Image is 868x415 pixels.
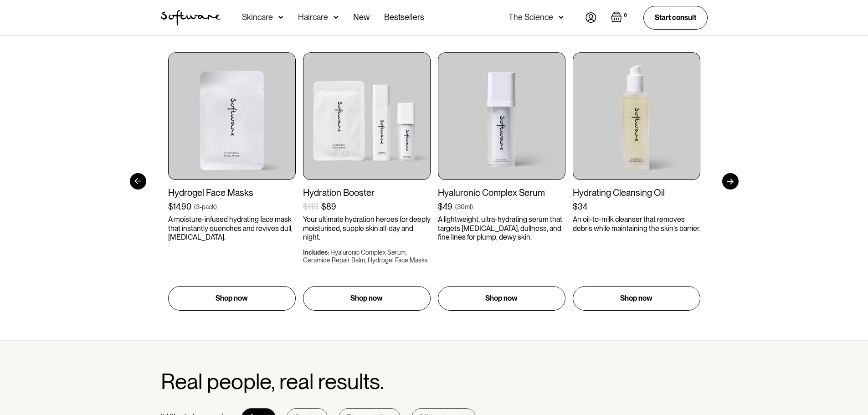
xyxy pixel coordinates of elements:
p: Shop now [216,293,248,304]
div: The Science [508,13,553,22]
div: Hyaluronic Complex Serum [438,187,565,198]
div: ) [471,202,473,211]
div: ( [455,202,457,211]
div: $14.90 [168,202,191,212]
div: ( [194,202,196,211]
img: arrow down [278,13,283,22]
div: Hydration Booster [303,187,431,198]
img: Software Logo [161,10,220,26]
div: Haircare [298,13,328,22]
p: Your ultimate hydration heroes for deeply moisturised, supple skin all-day and night. [303,215,431,241]
div: $89 [321,202,336,212]
div: Hydrogel Face Masks [168,187,296,198]
div: $49 [438,202,452,212]
div: Skincare [242,13,273,22]
p: Shop now [485,293,518,304]
p: Shop now [620,293,652,304]
h2: Real people, real results. [161,369,384,394]
p: Shop now [350,293,383,304]
p: An oil-to-milk cleanser that removes debris while maintaining the skin’s barrier. [573,215,700,232]
img: arrow down [559,13,564,22]
div: 30ml [457,202,471,211]
a: Hydrating Cleansing Oil$34An oil-to-milk cleanser that removes debris while maintaining the skin’... [573,52,700,311]
a: Hydrogel Face Masks$14.90(3-pack)A moisture-infused hydrating face mask that instantly quenches a... [168,52,296,311]
a: Open empty cart [611,11,629,24]
div: 3-pack [196,202,215,211]
img: arrow down [334,13,339,22]
a: Hyaluronic Complex Serum$49(30ml)A lightweight, ultra-hydrating serum that targets [MEDICAL_DATA]... [438,52,565,311]
a: home [161,10,220,26]
div: Hydrating Cleansing Oil [573,187,700,198]
div: $34 [573,202,587,212]
div: $113 [303,202,318,212]
a: Start consult [643,6,708,29]
a: Hydration Booster$113$89Your ultimate hydration heroes for deeply moisturised, supple skin all-da... [303,52,431,311]
div: ) [215,202,217,211]
div: 0 [622,11,629,20]
div: Hyaluronic Complex Serum, Ceramide Repair Balm, Hydrogel Face Masks [303,249,428,264]
p: A moisture-infused hydrating face mask that instantly quenches and revives dull, [MEDICAL_DATA]. [168,215,296,241]
div: Includes: [303,249,329,256]
p: A lightweight, ultra-hydrating serum that targets [MEDICAL_DATA], dullness, and fine lines for pl... [438,215,565,241]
